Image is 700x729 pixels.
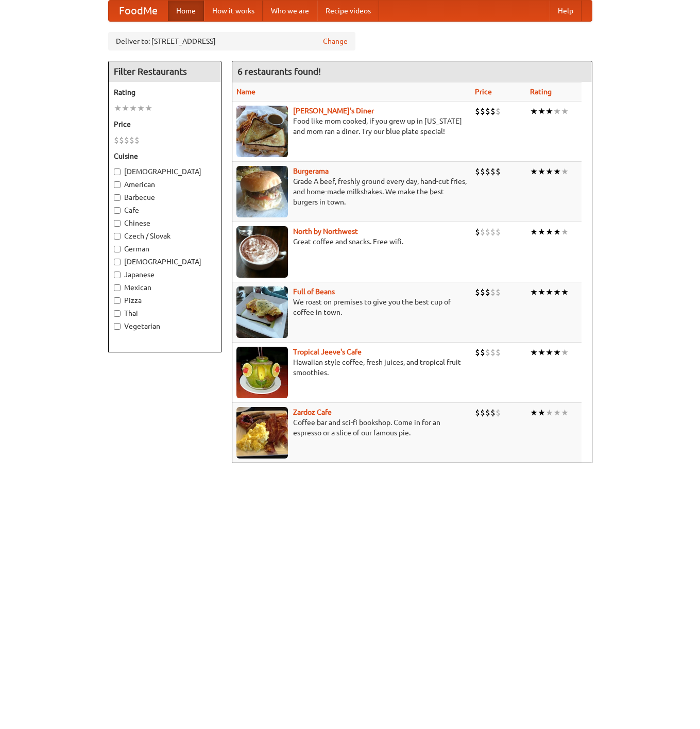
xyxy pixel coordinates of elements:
[490,226,496,238] li: $
[545,407,553,418] li: ★
[114,103,122,114] li: ★
[137,103,145,114] li: ★
[490,166,496,177] li: $
[475,166,480,177] li: $
[553,106,561,117] li: ★
[538,106,545,117] li: ★
[114,151,216,161] h5: Cuisine
[114,269,216,280] label: Japanese
[108,32,355,50] div: Deliver to: [STREET_ADDRESS]
[236,236,467,247] p: Great coffee and snacks. Free wifi.
[496,407,501,418] li: $
[236,407,288,459] img: zardoz.jpg
[553,166,561,177] li: ★
[475,226,480,238] li: $
[550,1,582,21] a: Help
[480,407,485,418] li: $
[317,1,379,21] a: Recipe videos
[114,272,121,278] input: Japanese
[561,226,569,238] li: ★
[129,103,137,114] li: ★
[114,257,216,267] label: [DEMOGRAPHIC_DATA]
[485,226,490,238] li: $
[109,1,168,21] a: FoodMe
[109,61,221,82] h4: Filter Restaurants
[114,207,121,214] input: Cafe
[114,119,216,129] h5: Price
[114,297,121,304] input: Pizza
[114,282,216,293] label: Mexican
[323,36,348,46] a: Change
[538,286,545,298] li: ★
[145,103,152,114] li: ★
[114,244,216,254] label: German
[561,106,569,117] li: ★
[114,259,121,265] input: [DEMOGRAPHIC_DATA]
[475,347,480,358] li: $
[545,286,553,298] li: ★
[545,106,553,117] li: ★
[236,176,467,207] p: Grade A beef, freshly ground every day, hand-cut fries, and home-made milkshakes. We make the bes...
[168,1,204,21] a: Home
[490,407,496,418] li: $
[293,167,329,175] a: Burgerama
[293,287,335,296] a: Full of Beans
[134,134,140,146] li: $
[530,286,538,298] li: ★
[114,323,121,330] input: Vegetarian
[545,166,553,177] li: ★
[496,106,501,117] li: $
[545,347,553,358] li: ★
[236,106,288,157] img: sallys.jpg
[561,407,569,418] li: ★
[480,347,485,358] li: $
[236,88,255,96] a: Name
[237,66,321,76] ng-pluralize: 6 restaurants found!
[485,286,490,298] li: $
[263,1,317,21] a: Who we are
[114,308,216,318] label: Thai
[538,166,545,177] li: ★
[114,205,216,215] label: Cafe
[490,106,496,117] li: $
[485,166,490,177] li: $
[114,220,121,227] input: Chinese
[293,107,374,115] a: [PERSON_NAME]'s Diner
[114,134,119,146] li: $
[236,226,288,278] img: north.jpg
[236,347,288,398] img: jeeves.jpg
[114,166,216,177] label: [DEMOGRAPHIC_DATA]
[490,286,496,298] li: $
[538,407,545,418] li: ★
[114,181,121,188] input: American
[530,88,552,96] a: Rating
[114,168,121,175] input: [DEMOGRAPHIC_DATA]
[545,226,553,238] li: ★
[114,194,121,201] input: Barbecue
[496,166,501,177] li: $
[236,357,467,378] p: Hawaiian style coffee, fresh juices, and tropical fruit smoothies.
[480,286,485,298] li: $
[530,407,538,418] li: ★
[475,88,492,96] a: Price
[236,286,288,338] img: beans.jpg
[293,408,332,416] a: Zardoz Cafe
[553,286,561,298] li: ★
[114,87,216,97] h5: Rating
[496,347,501,358] li: $
[480,226,485,238] li: $
[490,347,496,358] li: $
[475,407,480,418] li: $
[530,347,538,358] li: ★
[204,1,263,21] a: How it works
[530,226,538,238] li: ★
[561,347,569,358] li: ★
[293,227,358,235] a: North by Northwest
[293,348,362,356] a: Tropical Jeeve's Cafe
[475,286,480,298] li: $
[538,347,545,358] li: ★
[496,286,501,298] li: $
